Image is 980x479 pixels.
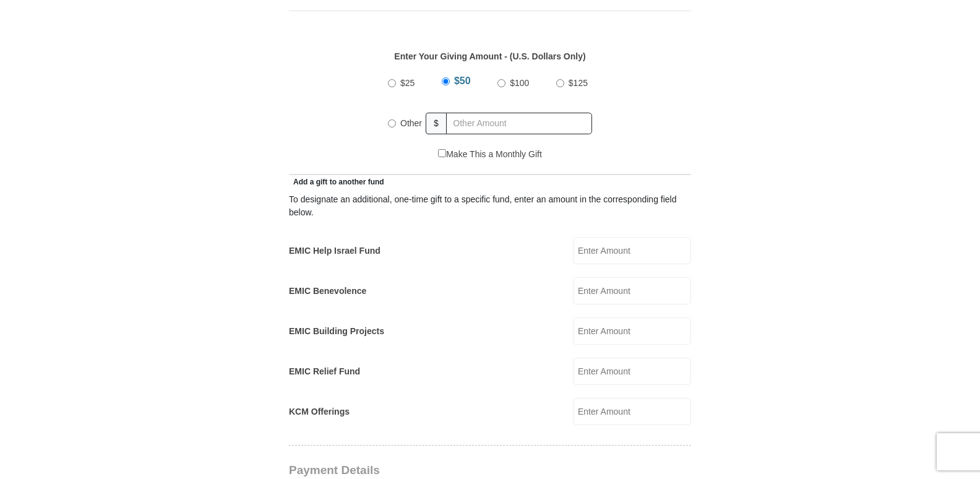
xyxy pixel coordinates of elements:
div: To designate an additional, one-time gift to a specific fund, enter an amount in the correspondin... [289,193,691,219]
h3: Payment Details [289,464,604,478]
span: $25 [400,78,415,88]
span: Add a gift to another fund [289,178,384,186]
label: EMIC Relief Fund [289,365,360,378]
strong: Enter Your Giving Amount - (U.S. Dollars Only) [394,51,585,61]
label: KCM Offerings [289,405,350,418]
span: $50 [454,76,471,86]
input: Other Amount [446,113,592,134]
input: Enter Amount [573,317,691,345]
span: Other [400,118,422,128]
label: EMIC Benevolence [289,285,366,298]
span: $100 [510,78,529,88]
input: Enter Amount [573,358,691,385]
label: Make This a Monthly Gift [438,148,542,161]
input: Enter Amount [573,398,691,425]
label: EMIC Building Projects [289,325,384,338]
span: $ [426,113,447,134]
input: Enter Amount [573,277,691,304]
input: Make This a Monthly Gift [438,149,446,157]
label: EMIC Help Israel Fund [289,244,380,257]
input: Enter Amount [573,237,691,264]
span: $125 [569,78,588,88]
